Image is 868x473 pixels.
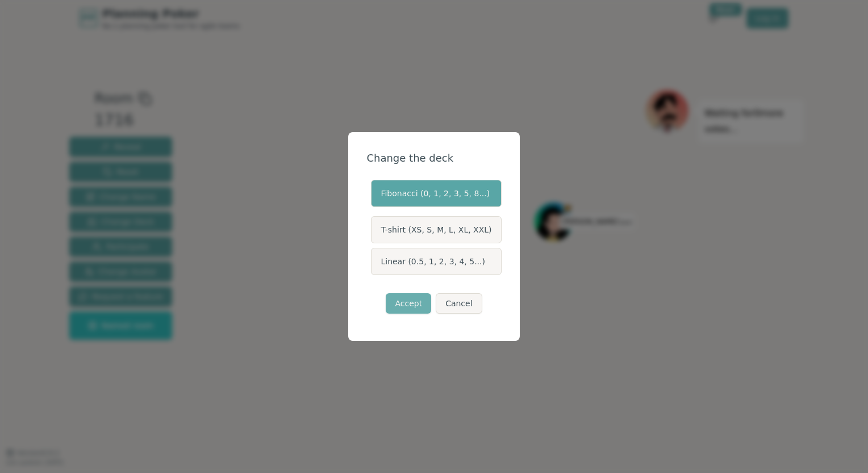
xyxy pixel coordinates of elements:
label: T-shirt (XS, S, M, L, XL, XXL) [371,216,501,243]
button: Accept [386,293,431,314]
div: Change the deck [366,150,501,166]
label: Linear (0.5, 1, 2, 3, 4, 5...) [371,248,501,275]
label: Fibonacci (0, 1, 2, 3, 5, 8...) [371,180,501,207]
button: Cancel [436,293,482,314]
